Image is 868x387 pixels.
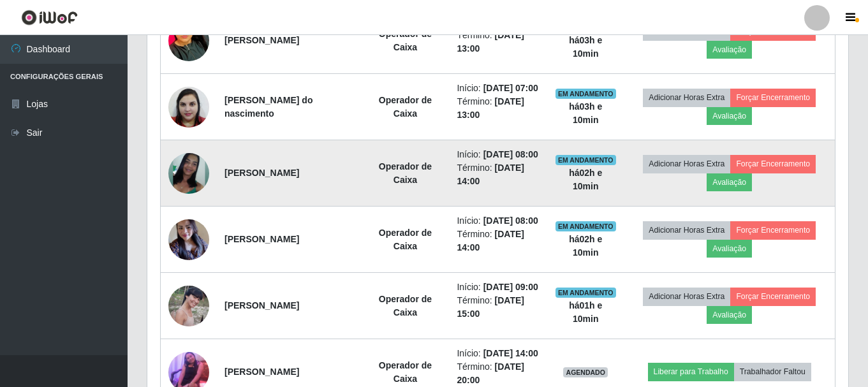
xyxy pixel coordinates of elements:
span: EM ANDAMENTO [555,155,616,165]
strong: há 02 h e 10 min [569,168,602,191]
strong: [PERSON_NAME] [224,168,299,178]
img: 1682003136750.jpeg [168,80,209,134]
strong: [PERSON_NAME] do nascimento [224,95,313,119]
strong: [PERSON_NAME] [224,234,299,244]
strong: há 01 h e 10 min [569,300,602,324]
strong: [PERSON_NAME] [224,300,299,310]
li: Término: [457,294,540,321]
time: [DATE] 14:00 [483,348,538,358]
li: Início: [457,214,540,228]
button: Avaliação [707,107,752,125]
strong: Operador de Caixa [379,294,432,318]
span: EM ANDAMENTO [555,221,616,231]
li: Início: [457,281,540,294]
button: Avaliação [707,173,752,191]
button: Adicionar Horas Extra [643,89,730,106]
strong: [PERSON_NAME] [224,35,299,45]
li: Término: [457,360,540,387]
time: [DATE] 09:00 [483,282,538,292]
strong: [PERSON_NAME] [224,367,299,377]
button: Forçar Encerramento [730,221,816,239]
button: Adicionar Horas Extra [643,155,730,173]
button: Liberar para Trabalho [648,363,734,381]
time: [DATE] 08:00 [483,149,538,159]
button: Avaliação [707,41,752,59]
span: EM ANDAMENTO [555,89,616,99]
li: Término: [457,29,540,55]
span: AGENDADO [563,367,608,377]
img: 1618873875814.jpeg [168,153,209,194]
button: Adicionar Horas Extra [643,221,730,239]
button: Adicionar Horas Extra [643,288,730,305]
strong: Operador de Caixa [379,161,432,185]
button: Avaliação [707,240,752,258]
time: [DATE] 08:00 [483,215,538,226]
strong: Operador de Caixa [379,29,432,52]
strong: Operador de Caixa [379,95,432,119]
li: Início: [457,347,540,360]
button: Trabalhador Faltou [734,363,811,381]
button: Forçar Encerramento [730,89,816,106]
strong: Operador de Caixa [379,228,432,251]
li: Início: [457,82,540,95]
button: Forçar Encerramento [730,288,816,305]
strong: Operador de Caixa [379,360,432,384]
li: Término: [457,161,540,188]
span: EM ANDAMENTO [555,288,616,298]
button: Avaliação [707,306,752,324]
img: 1617198337870.jpeg [168,286,209,326]
img: 1711331188761.jpeg [168,212,209,267]
img: CoreUI Logo [21,10,78,26]
time: [DATE] 07:00 [483,83,538,93]
li: Início: [457,148,540,161]
strong: há 03 h e 10 min [569,35,602,59]
li: Término: [457,228,540,254]
button: Forçar Encerramento [730,155,816,173]
li: Término: [457,95,540,122]
strong: há 02 h e 10 min [569,234,602,258]
strong: há 03 h e 10 min [569,101,602,125]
